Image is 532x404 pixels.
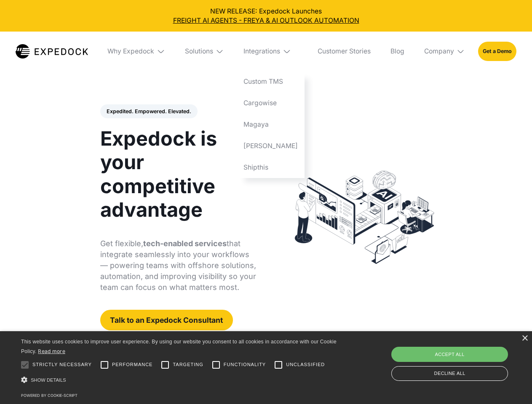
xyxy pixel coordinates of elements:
[173,361,203,368] span: Targeting
[100,238,257,293] p: Get flexible, that integrate seamlessly into your workflows — powering teams with offshore soluti...
[224,361,266,368] span: Functionality
[237,93,305,114] a: Cargowise
[384,32,411,71] a: Blog
[237,71,305,178] nav: Integrations
[107,47,154,56] div: Why Expedock
[101,32,172,71] div: Why Expedock
[392,313,532,404] iframe: Chat Widget
[237,32,305,71] div: Integrations
[178,32,230,71] div: Solutions
[311,32,377,71] a: Customer Stories
[243,47,280,56] div: Integrations
[21,339,337,354] span: This website uses cookies to improve user experience. By using our website you consent to all coo...
[32,361,92,368] span: Strictly necessary
[286,361,325,368] span: Unclassified
[237,71,305,93] a: Custom TMS
[424,47,454,56] div: Company
[38,348,65,354] a: Read more
[7,7,526,25] div: NEW RELEASE: Expedock Launches
[417,32,471,71] div: Company
[100,310,233,330] a: Talk to an Expedock Consultant
[31,377,66,383] span: Show details
[143,239,227,248] strong: tech-enabled services
[478,42,516,61] a: Get a Demo
[7,16,526,25] a: FREIGHT AI AGENTS - FREYA & AI OUTLOOK AUTOMATION
[21,375,340,386] div: Show details
[237,157,305,178] a: Shipthis
[21,393,78,398] a: Powered by cookie-script
[100,127,257,221] h1: Expedock is your competitive advantage
[237,135,305,157] a: [PERSON_NAME]
[112,361,153,368] span: Performance
[237,114,305,135] a: Magaya
[185,47,213,56] div: Solutions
